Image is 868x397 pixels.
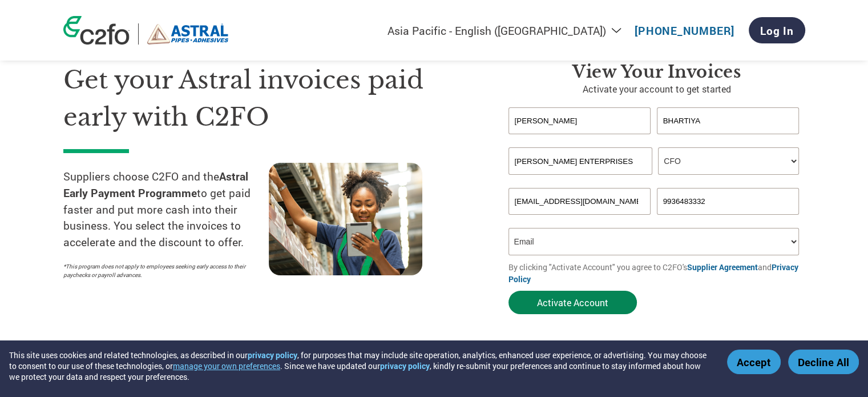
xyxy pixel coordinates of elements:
select: Title/Role [658,147,799,175]
div: Invalid last name or last name is too long [657,135,800,143]
p: By clicking "Activate Account" you agree to C2FO's and [508,261,805,285]
img: supply chain worker [269,163,422,275]
input: First Name* [508,107,651,134]
div: This site uses cookies and related technologies, as described in our , for purposes that may incl... [9,350,710,382]
input: Phone* [657,188,800,215]
p: *This program does not apply to employees seeking early access to their paychecks or payroll adva... [63,262,257,279]
input: Invalid Email format [508,188,651,215]
div: Invalid company name or company name is too long [508,176,800,183]
h3: View your invoices [508,62,805,82]
input: Your company name* [508,147,652,175]
a: privacy policy [248,350,297,360]
h1: Get your Astral invoices paid early with C2FO [63,62,474,135]
strong: Astral Early Payment Programme [63,169,248,200]
a: privacy policy [380,360,430,371]
img: c2fo logo [63,16,130,45]
div: Invalid first name or first name is too long [508,135,651,143]
div: Inavlid Email Address [508,216,651,223]
button: Accept [727,350,781,374]
button: Activate Account [508,291,637,314]
button: Decline All [788,350,859,374]
input: Last Name* [657,107,800,134]
a: Log In [749,17,805,43]
a: Supplier Agreement [687,262,758,272]
button: manage your own preferences [173,360,280,371]
a: [PHONE_NUMBER] [635,23,734,38]
div: Inavlid Phone Number [657,216,800,223]
p: Suppliers choose C2FO and the to get paid faster and put more cash into their business. You selec... [63,169,269,251]
img: Astral [147,23,229,45]
a: Privacy Policy [508,262,798,284]
p: Activate your account to get started [508,82,805,96]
